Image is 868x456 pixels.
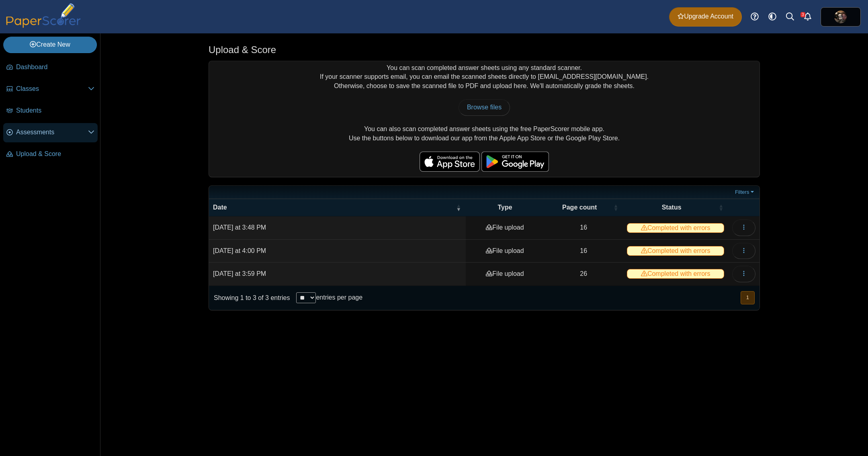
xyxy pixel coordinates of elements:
span: Date : Activate to remove sorting [456,199,461,216]
time: Sep 2, 2025 at 3:48 PM [213,224,266,231]
nav: pagination [740,291,755,304]
div: You can scan completed answer sheets using any standard scanner. If your scanner supports email, ... [209,61,759,177]
span: Status : Activate to sort [719,199,723,216]
span: Alissa Packer [834,10,847,23]
span: Completed with errors [627,223,724,233]
a: Filters [733,188,757,196]
a: Assessments [3,123,98,142]
span: Page count [562,204,597,211]
span: Completed with errors [627,269,724,279]
a: Alerts [799,8,817,26]
span: Date [213,204,227,211]
span: Completed with errors [627,246,724,256]
td: 26 [544,263,623,286]
div: Showing 1 to 3 of 3 entries [209,286,290,310]
a: Browse files [459,99,510,115]
a: Upload & Score [3,145,98,164]
button: 1 [741,291,755,304]
span: Upgrade Account [678,12,733,21]
span: Status [662,204,682,211]
img: google-play-badge.png [481,152,549,172]
td: File upload [466,263,544,286]
td: 16 [544,216,623,239]
span: Students [16,106,94,115]
time: Aug 29, 2025 at 4:00 PM [213,247,266,254]
a: Upgrade Account [669,7,742,27]
h1: Upload & Score [209,43,276,57]
img: ps.jo0vLZGqkczVgVaR [834,10,847,23]
a: Dashboard [3,58,98,77]
label: entries per page [316,294,362,301]
span: Page count : Activate to sort [613,199,618,216]
a: ps.jo0vLZGqkczVgVaR [821,7,861,27]
span: Dashboard [16,63,94,72]
img: PaperScorer [3,3,84,28]
span: Type [497,204,512,211]
a: Classes [3,80,98,99]
a: PaperScorer [3,22,84,29]
td: 16 [544,240,623,263]
a: Create New [3,37,97,53]
a: Students [3,101,98,121]
span: Classes [16,84,88,93]
span: Assessments [16,128,88,137]
time: Aug 29, 2025 at 3:59 PM [213,270,266,277]
td: File upload [466,216,544,239]
span: Upload & Score [16,150,94,158]
td: File upload [466,240,544,263]
img: apple-store-badge.svg [420,152,480,172]
span: Browse files [467,104,502,111]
